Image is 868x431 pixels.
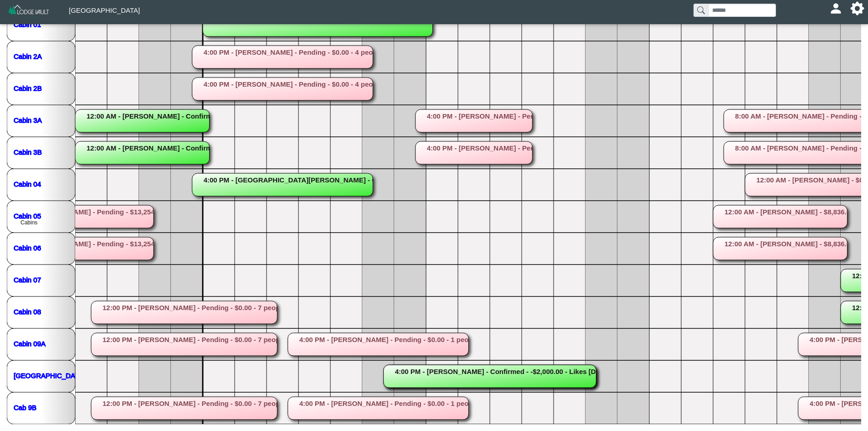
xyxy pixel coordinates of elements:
[14,52,42,60] a: Cabin 2A
[7,4,51,20] img: Z
[14,180,41,187] a: Cabin 04
[14,339,46,347] a: Cabin 09A
[832,5,839,12] svg: person fill
[14,244,41,251] a: Cabin 06
[854,5,861,12] svg: gear fill
[14,84,42,92] a: Cabin 2B
[21,219,37,226] text: Cabins
[14,20,41,28] a: Cabin 01
[14,371,85,379] a: [GEOGRAPHIC_DATA]
[14,148,42,156] a: Cabin 3B
[697,6,704,14] svg: search
[14,275,41,283] a: Cabin 07
[14,307,41,315] a: Cabin 08
[14,116,42,124] a: Cabin 3A
[14,403,36,411] a: Cab 9B
[14,212,41,219] a: Cabin 05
